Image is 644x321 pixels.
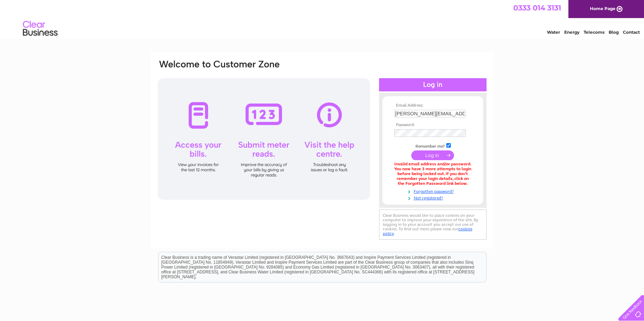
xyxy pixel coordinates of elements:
[411,150,454,160] input: Submit
[379,209,487,240] div: Clear Business would like to place cookies on your computer to improve your experience of the sit...
[564,30,579,35] a: Energy
[393,103,473,108] th: Email Address:
[394,162,471,186] div: Invalid email address and/or password. You now have 3 more attempts to login before being locked ...
[158,4,486,34] div: Clear Business is a trading name of Verastar Limited (registered in [GEOGRAPHIC_DATA] No. 3667643...
[393,142,473,149] td: Remember me?
[609,30,619,35] a: Blog
[394,194,473,201] a: Not registered?
[383,227,472,236] a: cookies policy
[547,30,560,35] a: Water
[584,30,604,35] a: Telecoms
[393,123,473,127] th: Password:
[513,3,561,12] a: 0333 014 3131
[23,18,58,39] img: logo.png
[623,30,640,35] a: Contact
[394,188,473,194] a: Forgotten password?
